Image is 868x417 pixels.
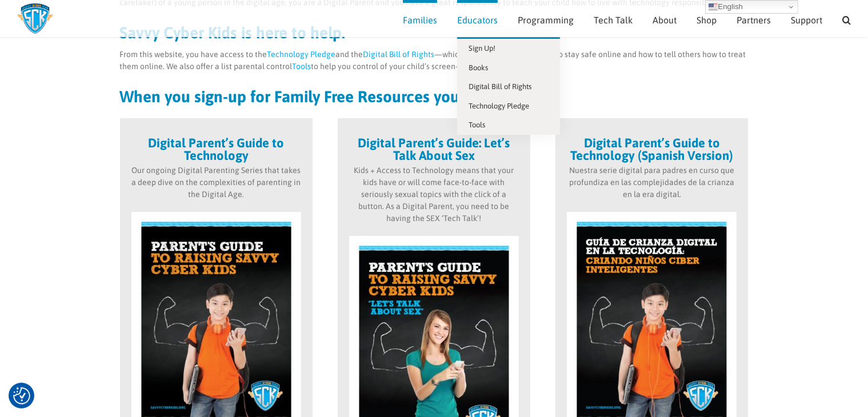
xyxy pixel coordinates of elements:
[697,15,717,25] span: Shop
[131,165,301,201] p: Our ongoing Digital Parenting Series that takes a deep dive on the complexities of parenting in t...
[457,15,498,25] span: Educators
[469,102,529,110] span: Technology Pledge
[469,82,531,91] span: Digital Bill of Rights
[120,25,749,41] h2: Savvy Cyber Kids is here to help.
[17,3,53,34] img: Savvy Cyber Kids Logo
[403,15,437,25] span: Families
[469,44,495,53] span: Sign Up!
[791,15,822,25] span: Support
[293,62,311,71] a: Tools
[267,50,336,59] a: Technology Pledge
[358,135,510,163] strong: Digital Parent’s Guide: Let’s Talk About Sex
[349,165,519,224] p: Kids + Access to Technology means that your kids have or will come face-to-face with seriously se...
[457,97,560,116] a: Technology Pledge
[457,115,560,135] a: Tools
[469,121,485,129] span: Tools
[457,58,560,78] a: Books
[570,135,733,163] strong: Digital Parent’s Guide to Technology (Spanish Version)
[709,2,718,11] img: en
[148,135,284,163] strong: Digital Parent’s Guide to Technology
[594,15,633,25] span: Tech Talk
[469,63,488,72] span: Books
[120,49,749,73] p: From this website, you have access to the and the —which will teach your child how to stay safe o...
[13,387,30,404] button: Consent Preferences
[120,87,559,106] strong: When you sign-up for Family Free Resources you get access to:
[567,165,737,201] p: Nuestra serie digital para padres en curso que profundiza en las complejidades de la crianza en l...
[457,39,560,58] a: Sign Up!
[363,50,435,59] a: Digital Bill of Rights
[518,15,574,25] span: Programming
[457,77,560,97] a: Digital Bill of Rights
[653,15,677,25] span: About
[13,387,30,404] img: Revisit consent button
[737,15,771,25] span: Partners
